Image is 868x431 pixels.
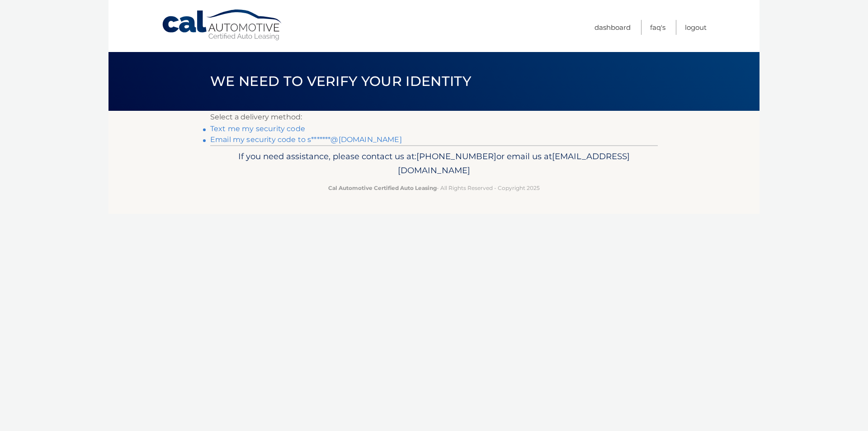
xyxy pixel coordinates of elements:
[210,111,658,123] p: Select a delivery method:
[328,185,437,191] strong: Cal Automotive Certified Auto Leasing
[216,149,652,178] p: If you need assistance, please contact us at: or email us at
[210,124,305,133] a: Text me my security code
[210,135,402,144] a: Email my security code to s*******@[DOMAIN_NAME]
[161,9,283,41] a: Cal Automotive
[216,183,652,193] p: - All Rights Reserved - Copyright 2025
[594,20,631,35] a: Dashboard
[650,20,665,35] a: FAQ's
[416,151,496,161] span: [PHONE_NUMBER]
[210,73,471,90] span: We need to verify your identity
[685,20,707,35] a: Logout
